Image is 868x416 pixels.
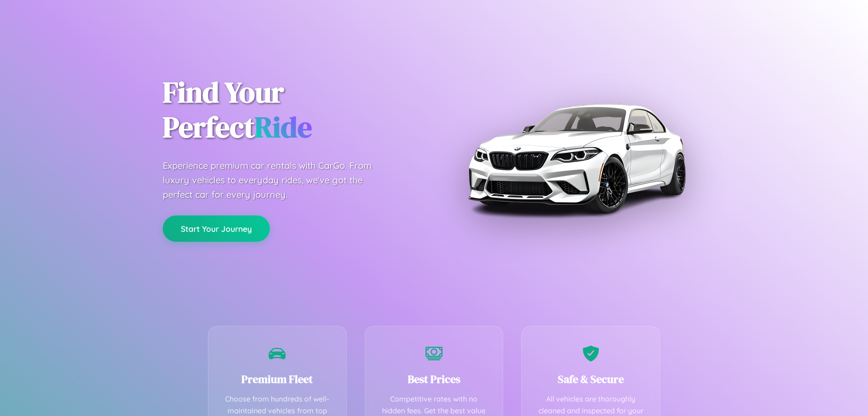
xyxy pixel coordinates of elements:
[222,372,333,387] h3: Premium Fleet
[379,372,490,387] h3: Best Prices
[463,45,689,272] img: Premium BMW car rental vehicle
[163,158,389,202] p: Experience premium car rentals with CarGo. From luxury vehicles to everyday rides, we've got the ...
[163,75,420,145] h1: Find Your Perfect
[535,372,646,387] h3: Safe & Secure
[255,107,312,147] span: Ride
[163,215,270,242] button: Start Your Journey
